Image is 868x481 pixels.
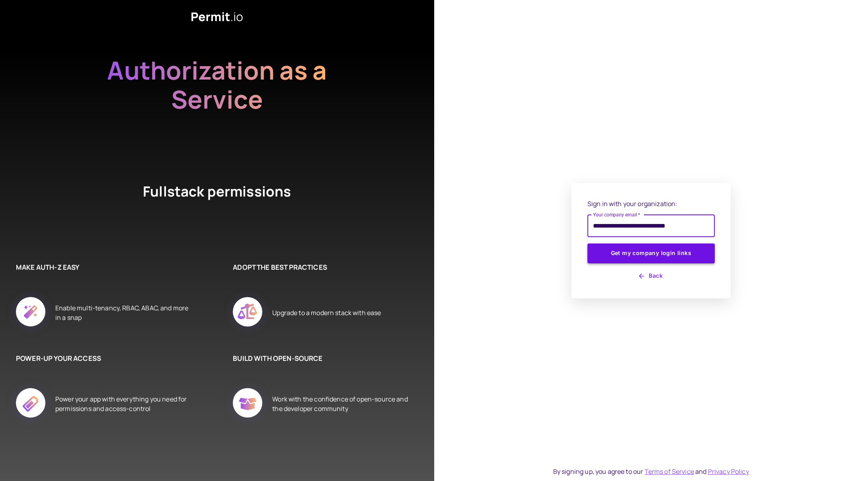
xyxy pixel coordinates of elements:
h6: POWER-UP YOUR ACCESS [16,353,193,364]
button: Back [587,270,715,282]
a: Terms of Service [645,467,694,476]
h2: Authorization as a Service [82,56,352,143]
h6: ADOPT THE BEST PRACTICES [233,262,410,273]
p: Sign in with your organization: [587,199,715,208]
h6: MAKE AUTH-Z EASY [16,262,193,273]
div: Upgrade to a modern stack with ease [272,288,381,337]
h6: BUILD WITH OPEN-SOURCE [233,353,410,364]
div: By signing up, you agree to our and [553,467,749,476]
keeper-lock: Open Keeper Popup [700,221,709,231]
label: Your company email [593,211,640,218]
div: Power your app with everything you need for permissions and access-control [55,379,193,428]
div: Work with the confidence of open-source and the developer community [272,379,410,428]
button: Get my company login links [587,243,715,263]
div: Enable multi-tenancy, RBAC, ABAC, and more in a snap [55,288,193,337]
a: Privacy Policy [708,467,749,476]
h4: Fullstack permissions [113,182,320,230]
